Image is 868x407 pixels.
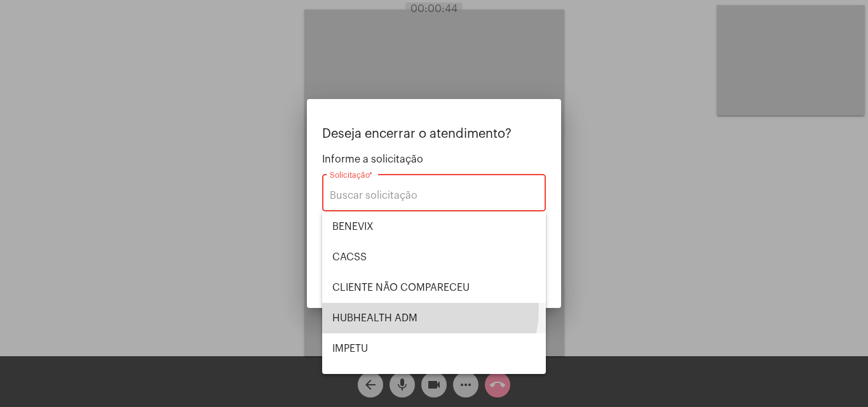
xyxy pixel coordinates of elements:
span: IMPETU [332,333,536,364]
input: Buscar solicitação [330,190,538,201]
span: Informe a solicitação [322,154,546,165]
span: CACSS [332,242,536,272]
span: BENEVIX [332,211,536,242]
span: MAXIMED [332,364,536,394]
span: HUBHEALTH ADM [332,303,536,333]
span: CLIENTE NÃO COMPARECEU [332,272,536,303]
p: Deseja encerrar o atendimento? [322,127,546,141]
